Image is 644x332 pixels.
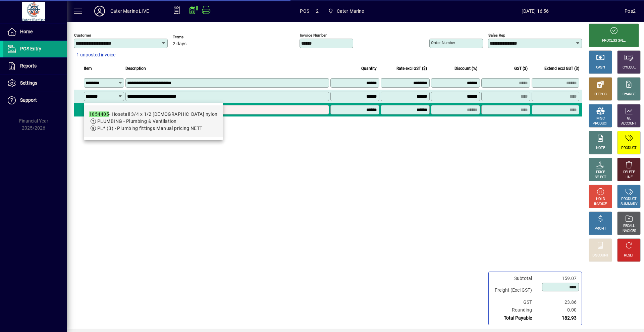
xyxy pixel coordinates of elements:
[491,314,539,322] td: Total Payable
[173,35,213,39] span: Terms
[596,170,605,175] div: PRICE
[596,146,605,151] div: NOTE
[316,6,319,16] span: 2
[621,202,637,207] div: SUMMARY
[446,6,625,16] span: [DATE] 16:56
[623,92,636,97] div: CHARGE
[593,121,608,126] div: PRODUCT
[337,6,364,16] span: Cater Marine
[396,65,427,72] span: Rate excl GST ($)
[76,51,115,58] span: 1 unposted invoice
[125,65,146,72] span: Description
[539,298,579,306] td: 23.86
[596,116,604,121] div: MISC
[3,75,67,92] a: Settings
[625,6,636,16] div: Pos2
[89,5,110,17] button: Profile
[74,33,91,38] mat-label: Customer
[3,23,67,40] a: Home
[602,38,626,43] div: PROCESS SALE
[74,49,118,61] button: 1 unposted invoice
[300,33,327,38] mat-label: Invoice number
[623,170,635,175] div: DELETE
[623,65,635,70] div: CHEQUE
[539,275,579,282] td: 159.07
[514,65,528,72] span: GST ($)
[491,275,539,282] td: Subtotal
[626,175,632,180] div: LINE
[594,202,606,207] div: INVOICE
[3,58,67,75] a: Reports
[622,229,636,234] div: INVOICES
[491,306,539,314] td: Rounding
[110,6,149,16] div: Cater Marine LIVE
[539,314,579,322] td: 182.93
[20,46,41,51] span: POS Entry
[20,80,37,86] span: Settings
[3,92,67,109] a: Support
[300,6,309,16] span: POS
[623,224,635,229] div: RECALL
[621,197,636,202] div: PRODUCT
[624,253,634,258] div: RESET
[544,65,579,72] span: Extend excl GST ($)
[325,5,367,17] span: Cater Marine
[173,41,186,47] span: 2 days
[20,97,37,103] span: Support
[621,146,636,151] div: PRODUCT
[539,306,579,314] td: 0.00
[594,92,607,97] div: EFTPOS
[595,175,606,180] div: SELECT
[97,126,203,131] span: PL* (B) - Plumbing fittings Manual pricing NETT
[97,118,176,124] span: PLUMBING - Plumbing & Ventilation
[84,65,92,72] span: Item
[20,29,33,34] span: Home
[592,253,608,258] div: DISCOUNT
[595,226,606,231] div: PROFIT
[454,65,477,72] span: Discount (%)
[596,65,605,70] div: CASH
[596,197,605,202] div: HOLD
[89,111,109,117] em: 1854405
[621,121,637,126] div: ACCOUNT
[491,298,539,306] td: GST
[20,63,37,68] span: Reports
[488,33,505,38] mat-label: Sales rep
[431,40,455,45] mat-label: Order number
[89,111,218,118] div: - Hosetail 3/4 x 1/2 [DEMOGRAPHIC_DATA] nylon
[627,116,631,121] div: GL
[491,282,539,298] td: Freight (Excl GST)
[84,105,223,137] mat-option: 1854405 - Hosetail 3/4 x 1/2 male nylon
[361,65,377,72] span: Quantity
